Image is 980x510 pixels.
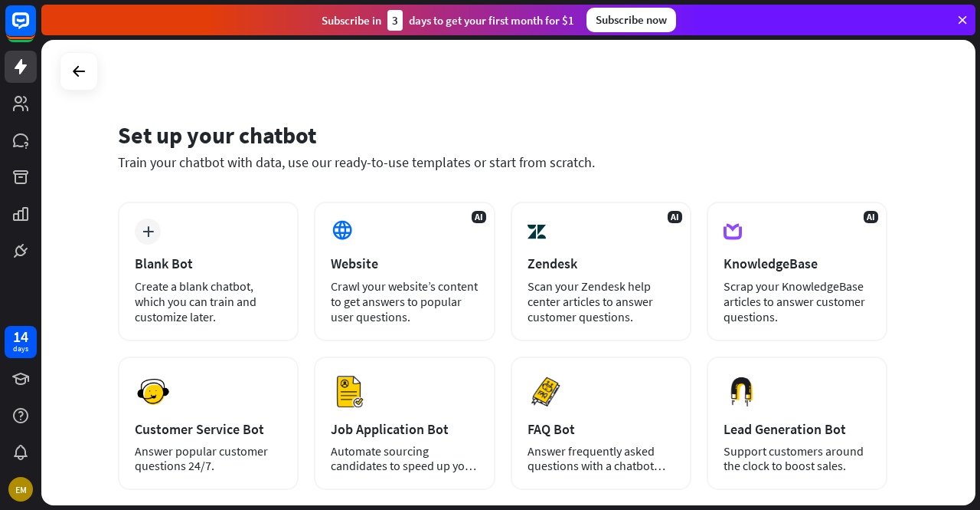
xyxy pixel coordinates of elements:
[135,444,282,473] div: Answer popular customer questions 24/7.
[322,10,574,31] div: Subscribe in days to get your first month for $1
[528,278,675,324] div: Scan your Zendesk help center articles to answer customer questions.
[864,211,878,223] span: AI
[331,278,478,324] div: Crawl your website’s content to get answers to popular user questions.
[8,477,33,502] div: EM
[586,8,676,32] div: Subscribe now
[528,420,675,438] div: FAQ Bot
[135,420,282,438] div: Customer Service Bot
[118,120,887,150] div: Set up your chatbot
[387,10,403,31] div: 3
[668,211,682,223] span: AI
[724,278,871,324] div: Scrap your KnowledgeBase articles to answer customer questions.
[331,444,478,473] div: Automate sourcing candidates to speed up your hiring process.
[13,330,28,344] div: 14
[724,420,871,438] div: Lead Generation Bot
[13,344,28,354] div: days
[135,278,282,324] div: Create a blank chatbot, which you can train and customize later.
[331,420,478,438] div: Job Application Bot
[528,444,675,473] div: Answer frequently asked questions with a chatbot and save your time.
[331,255,478,272] div: Website
[12,6,58,52] button: Open LiveChat chat widget
[724,444,871,473] div: Support customers around the clock to boost sales.
[118,153,887,171] div: Train your chatbot with data, use our ready-to-use templates or start from scratch.
[528,255,675,272] div: Zendesk
[724,255,871,272] div: KnowledgeBase
[472,211,486,223] span: AI
[5,326,37,358] a: 14 days
[142,226,154,237] i: plus
[135,255,282,272] div: Blank Bot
